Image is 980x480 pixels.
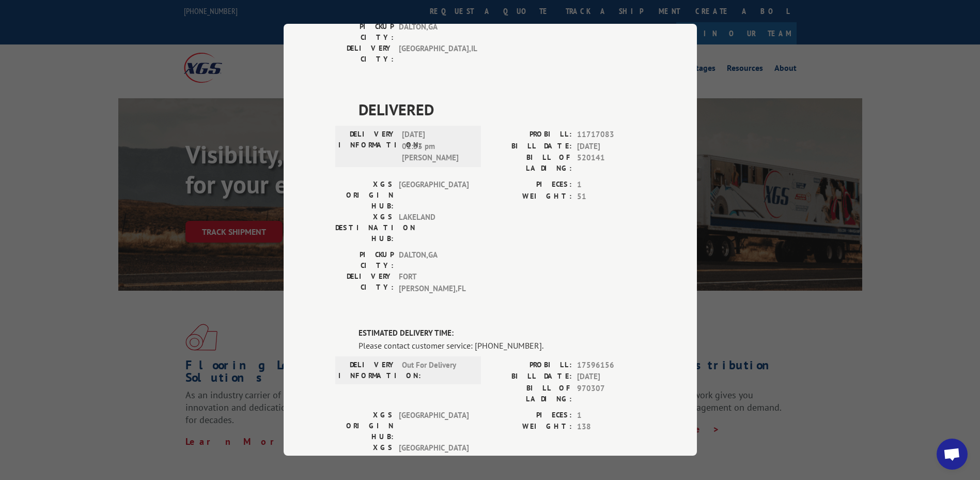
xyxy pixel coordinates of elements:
span: [DATE] [577,371,645,383]
span: [GEOGRAPHIC_DATA] [399,442,469,475]
span: [GEOGRAPHIC_DATA] [399,410,469,442]
span: DALTON , GA [399,249,469,271]
span: FORT [PERSON_NAME] , FL [399,271,469,294]
label: DELIVERY CITY: [335,271,394,294]
label: DELIVERY CITY: [335,43,394,65]
label: PIECES: [490,410,572,422]
label: WEIGHT: [490,191,572,203]
span: 970307 [577,383,645,404]
span: 520141 [577,152,645,174]
span: [GEOGRAPHIC_DATA] , IL [399,43,469,65]
label: XGS DESTINATION HUB: [335,212,394,244]
div: Please contact customer service: [PHONE_NUMBER]. [359,339,645,352]
label: PIECES: [490,179,572,191]
span: Out For Delivery [402,359,472,381]
label: ESTIMATED DELIVERY TIME: [359,327,645,339]
span: [DATE] [577,141,645,153]
span: 51 [577,191,645,203]
label: BILL OF LADING: [490,383,572,404]
span: 17596156 [577,359,645,371]
label: BILL DATE: [490,371,572,383]
label: XGS ORIGIN HUB: [335,179,394,212]
label: XGS ORIGIN HUB: [335,410,394,442]
span: 138 [577,421,645,433]
span: [DATE] 01:53 pm [PERSON_NAME] [402,129,472,164]
span: LAKELAND [399,212,469,244]
label: PROBILL: [490,359,572,371]
span: DELIVERED [359,98,645,121]
label: BILL OF LADING: [490,152,572,174]
label: XGS DESTINATION HUB: [335,442,394,475]
span: 1 [577,410,645,422]
span: DALTON , GA [399,21,469,43]
label: PROBILL: [490,129,572,141]
label: DELIVERY INFORMATION: [338,359,397,381]
div: Open chat [937,439,968,470]
label: WEIGHT: [490,421,572,433]
label: BILL DATE: [490,141,572,153]
label: PICKUP CITY: [335,249,394,271]
span: 1 [577,179,645,191]
label: DELIVERY INFORMATION: [338,129,397,164]
span: [GEOGRAPHIC_DATA] [399,179,469,212]
span: 11717083 [577,129,645,141]
label: PICKUP CITY: [335,21,394,43]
